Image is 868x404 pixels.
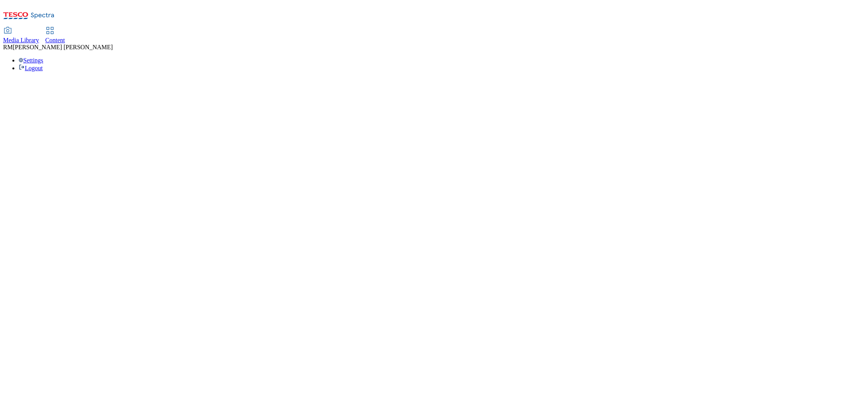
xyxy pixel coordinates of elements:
a: Media Library [3,28,39,44]
span: [PERSON_NAME] [PERSON_NAME] [13,44,113,50]
a: Settings [19,57,43,64]
a: Content [45,28,65,44]
span: RM [3,44,13,50]
span: Media Library [3,37,39,43]
span: Content [45,37,65,43]
a: Logout [19,65,43,71]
